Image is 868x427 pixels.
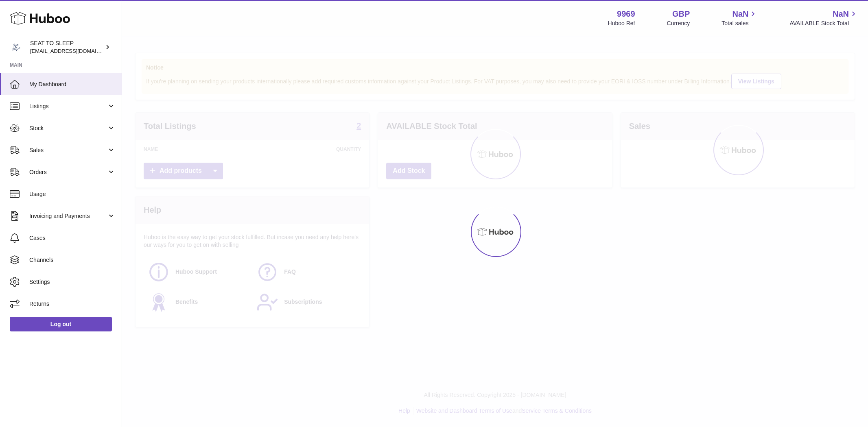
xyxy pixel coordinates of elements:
[29,81,116,88] span: My Dashboard
[30,48,120,54] span: [EMAIL_ADDRESS][DOMAIN_NAME]
[29,234,116,242] span: Cases
[30,39,103,55] div: SEAT TO SLEEP
[29,278,116,286] span: Settings
[29,256,116,264] span: Channels
[29,212,107,220] span: Invoicing and Payments
[10,41,22,53] img: internalAdmin-9969@internal.huboo.com
[722,20,758,27] span: Total sales
[29,300,116,308] span: Returns
[672,9,690,20] strong: GBP
[667,20,690,27] div: Currency
[789,20,858,27] span: AVAILABLE Stock Total
[732,9,748,20] span: NaN
[833,9,849,20] span: NaN
[722,9,758,27] a: NaN Total sales
[29,168,107,176] span: Orders
[10,317,112,331] a: Log out
[617,9,635,20] strong: 9969
[29,190,116,198] span: Usage
[29,124,107,132] span: Stock
[29,102,107,110] span: Listings
[29,146,107,154] span: Sales
[789,9,858,27] a: NaN AVAILABLE Stock Total
[608,20,635,27] div: Huboo Ref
